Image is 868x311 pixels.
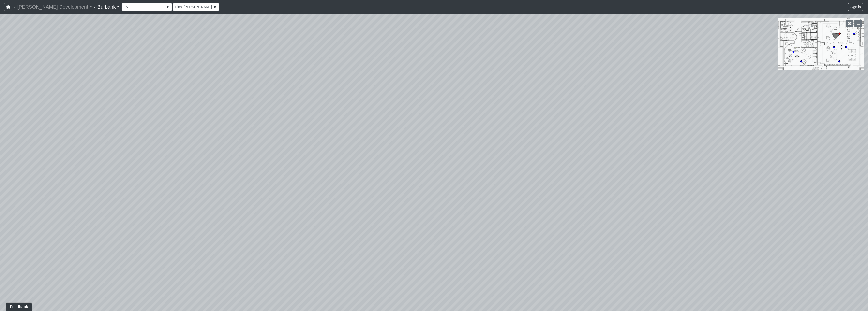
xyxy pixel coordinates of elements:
[4,301,33,311] iframe: Ybug feedback widget
[848,3,863,11] button: Sign in
[12,2,17,12] span: /
[17,2,92,12] a: [PERSON_NAME] Development
[97,2,120,12] a: Burbank
[92,2,97,12] span: /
